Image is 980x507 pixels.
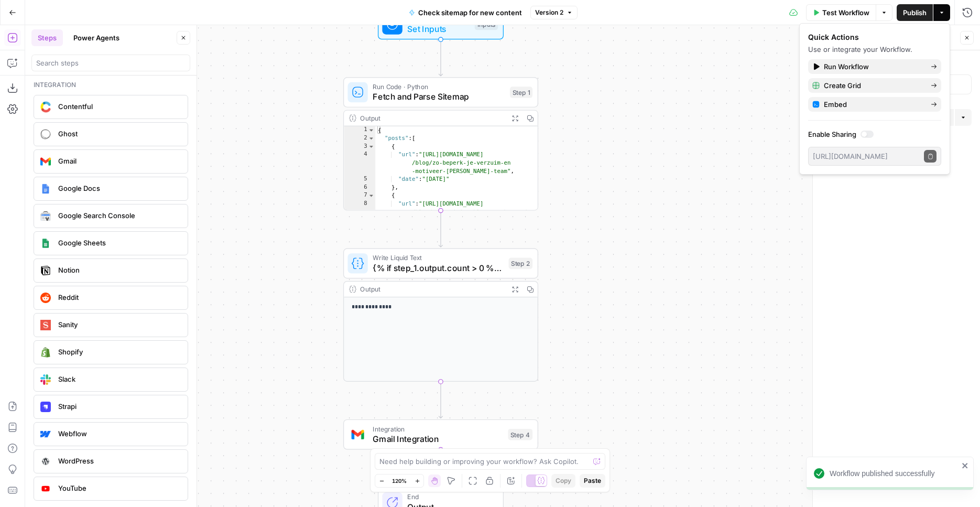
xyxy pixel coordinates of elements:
input: Search steps [36,58,186,68]
button: Test Workflow [806,4,876,21]
span: Copy [556,476,571,486]
img: WordPress%20logotype.png [40,456,51,467]
span: Toggle code folding, rows 2 through 211 [368,134,375,143]
span: Use or integrate your Workflow. [808,45,912,53]
button: Publish [897,4,933,21]
div: Set InputsInputs [343,9,538,40]
span: Contentful [58,101,179,112]
div: 8 [344,200,375,232]
div: Step 2 [509,258,533,269]
span: Slack [58,374,179,384]
span: Fetch and Parse Sitemap [373,90,505,103]
img: Strapi.monogram.logo.png [40,402,51,412]
div: Step 1 [510,87,532,98]
span: Ghost [58,128,179,139]
div: 5 [344,175,375,184]
span: Strapi [58,401,179,412]
button: Paste [580,474,605,488]
span: Publish [903,7,927,18]
div: 3 [344,143,375,151]
img: ghost-logo-orb.png [40,129,51,139]
img: webflow-icon.webp [40,429,51,439]
div: Write Liquid Text{% if step_1.output.count > 0 %} :newspaper: *New Blog Posts from the Last Week*... [343,249,538,382]
span: Check sitemap for new content [418,7,522,18]
span: Google Sheets [58,238,179,248]
img: Group%201%201.png [40,238,51,249]
div: 4 [344,151,375,176]
span: Set Inputs [407,23,470,35]
g: Edge from start to step_1 [439,39,442,76]
div: Quick Actions [808,32,941,42]
img: sdasd.png [40,101,51,112]
button: Steps [31,29,63,46]
img: youtube-logo.webp [40,483,51,494]
span: Embed [824,99,922,110]
div: Inputs [475,19,498,30]
div: Integration [34,80,188,90]
span: Run Code · Python [373,82,505,92]
img: logo.svg [40,320,51,330]
span: Google Docs [58,183,179,193]
span: Webflow [58,428,179,439]
span: Version 2 [535,8,563,17]
span: Run Workflow [824,61,922,72]
img: Instagram%20post%20-%201%201.png [40,184,51,194]
img: Notion_app_logo.png [40,265,51,276]
span: Notion [58,265,179,275]
button: close [962,461,969,470]
div: 7 [344,192,375,200]
span: Shopify [58,347,179,357]
div: Step 4 [508,429,532,440]
img: gmail%20(1).png [352,428,364,441]
span: Write Liquid Text [373,253,504,263]
span: 120% [392,477,407,485]
span: Test Workflow [822,7,869,18]
span: Google Search Console [58,210,179,221]
img: gmail%20(1).png [40,156,51,167]
g: Edge from step_2 to step_4 [439,382,442,418]
span: Gmail Integration [373,433,503,445]
img: download.png [40,347,51,358]
button: Version 2 [530,6,578,19]
span: WordPress [58,456,179,466]
div: 2 [344,134,375,143]
span: Toggle code folding, rows 3 through 6 [368,143,375,151]
img: reddit_icon.png [40,293,51,303]
span: Reddit [58,292,179,303]
span: Toggle code folding, rows 7 through 10 [368,192,375,200]
button: Power Agents [67,29,126,46]
span: Gmail [58,156,179,166]
g: Edge from step_1 to step_2 [439,211,442,247]
span: {% if step_1.output.count > 0 %} :newspaper: *New Blog Posts from the Last Week* {% for post in s... [373,262,504,274]
button: Check sitemap for new content [402,4,528,21]
div: Run Code · PythonFetch and Parse SitemapStep 1Output{ "posts":[ { "url":"[URL][DOMAIN_NAME] /blog... [343,77,538,210]
img: google-search-console.svg [40,211,51,221]
span: Integration [373,424,503,434]
div: 1 [344,126,375,135]
span: Sanity [58,319,179,330]
span: Toggle code folding, rows 1 through 213 [368,126,375,135]
button: Copy [551,474,575,488]
label: Enable Sharing [808,129,941,139]
div: 6 [344,184,375,192]
div: Workflow published successfully [830,468,959,479]
div: IntegrationGmail IntegrationStep 4 [343,419,538,450]
span: End [407,492,493,502]
span: Paste [584,476,601,486]
span: YouTube [58,483,179,493]
span: Create Grid [824,80,922,91]
img: Slack-mark-RGB.png [40,374,51,385]
div: Output [360,284,504,294]
div: Output [360,113,504,123]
